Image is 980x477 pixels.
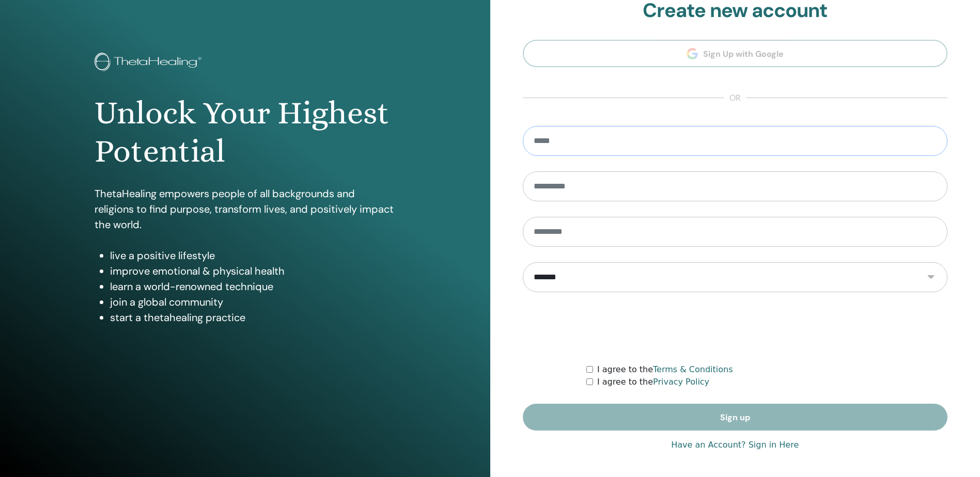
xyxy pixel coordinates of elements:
li: join a global community [110,294,395,310]
li: live a positive lifestyle [110,248,395,263]
a: Terms & Conditions [653,364,733,374]
li: start a thetahealing practice [110,310,395,325]
p: ThetaHealing empowers people of all backgrounds and religions to find purpose, transform lives, a... [95,186,395,232]
h1: Unlock Your Highest Potential [95,94,395,171]
a: Privacy Policy [653,377,709,387]
label: I agree to the [597,363,733,376]
li: improve emotional & physical health [110,263,395,279]
a: Have an Account? Sign in Here [671,439,799,451]
label: I agree to the [597,376,709,388]
iframe: reCAPTCHA [657,308,814,348]
span: or [724,92,746,104]
li: learn a world-renowned technique [110,279,395,294]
